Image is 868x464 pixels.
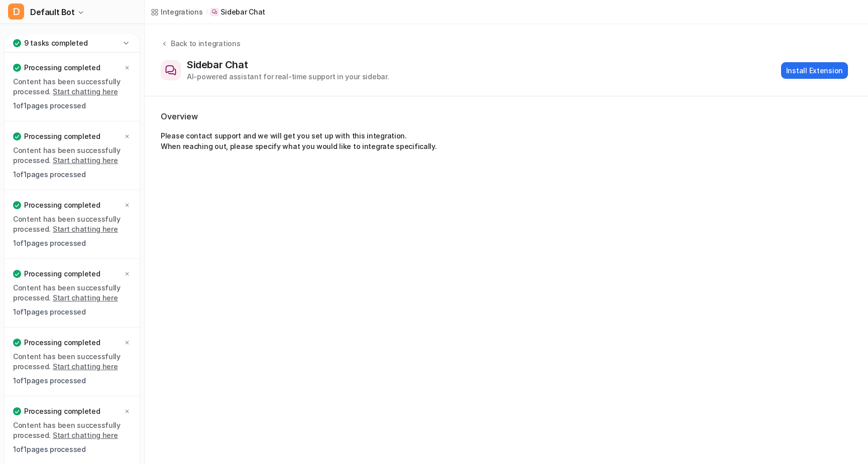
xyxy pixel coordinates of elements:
a: Integrations [151,7,203,17]
a: Start chatting here [53,225,118,233]
p: Processing completed [24,338,100,348]
button: Back to integrations [161,38,240,59]
p: Please contact support and we will get you set up with this integration. When reaching out, pleas... [161,130,852,151]
span: D [8,4,24,20]
p: Content has been successfully processed. [13,283,131,303]
a: Chat [4,30,140,44]
a: Sidebar Chat [210,7,265,17]
p: 1 of 1 pages processed [13,101,131,111]
p: 1 of 1 pages processed [13,307,131,317]
a: Start chatting here [53,431,118,439]
span: / [206,8,208,17]
p: Sidebar Chat [221,7,265,17]
p: Content has been successfully processed. [13,145,131,166]
p: 1 of 1 pages processed [13,238,131,248]
p: Content has been successfully processed. [13,214,131,234]
a: Start chatting here [53,293,118,302]
p: 1 of 1 pages processed [13,170,131,180]
p: Content has been successfully processed. [13,352,131,372]
p: Processing completed [24,406,100,416]
p: Content has been successfully processed. [13,77,131,97]
div: AI-powered assistant for real-time support in your sidebar. [187,71,389,82]
p: 9 tasks completed [24,38,87,48]
span: Default Bot [30,5,75,19]
p: Content has been successfully processed. [13,420,131,440]
a: Start chatting here [53,362,118,371]
div: Sidebar Chat [187,59,252,71]
a: Start chatting here [53,87,118,96]
h2: Overview [161,110,852,122]
div: Back to integrations [168,38,240,49]
p: 1 of 1 pages processed [13,376,131,386]
p: Processing completed [24,200,100,210]
div: Integrations [161,7,203,17]
a: Start chatting here [53,156,118,165]
button: Install Extension [781,62,848,79]
p: 1 of 1 pages processed [13,444,131,454]
p: Processing completed [24,269,100,279]
p: Processing completed [24,131,100,141]
p: Processing completed [24,63,100,73]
